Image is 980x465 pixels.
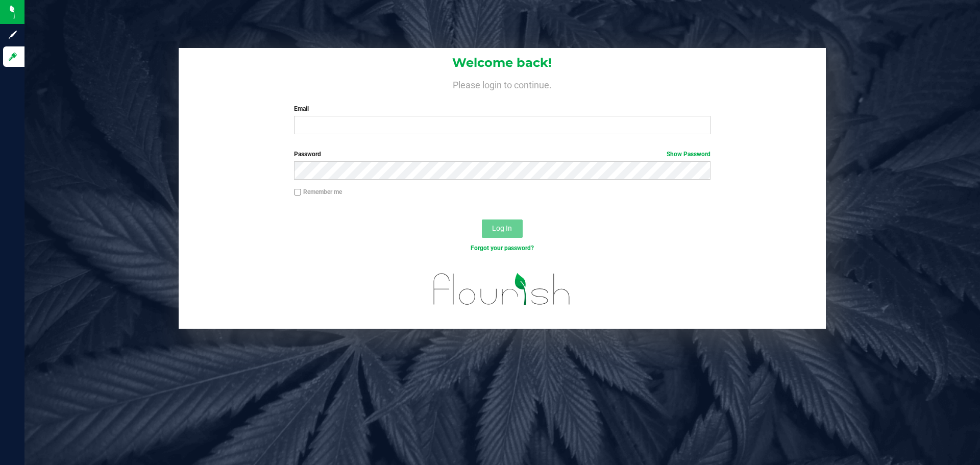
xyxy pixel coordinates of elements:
[294,189,301,196] input: Remember me
[8,30,18,40] inline-svg: Sign up
[179,56,826,69] h1: Welcome back!
[421,263,583,315] img: flourish_logo.svg
[471,244,534,252] a: Forgot your password?
[294,151,321,158] span: Password
[294,104,710,113] label: Email
[8,52,18,62] inline-svg: Log in
[492,224,512,232] span: Log In
[179,78,826,90] h4: Please login to continue.
[667,151,710,158] a: Show Password
[482,219,523,238] button: Log In
[294,187,342,197] label: Remember me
